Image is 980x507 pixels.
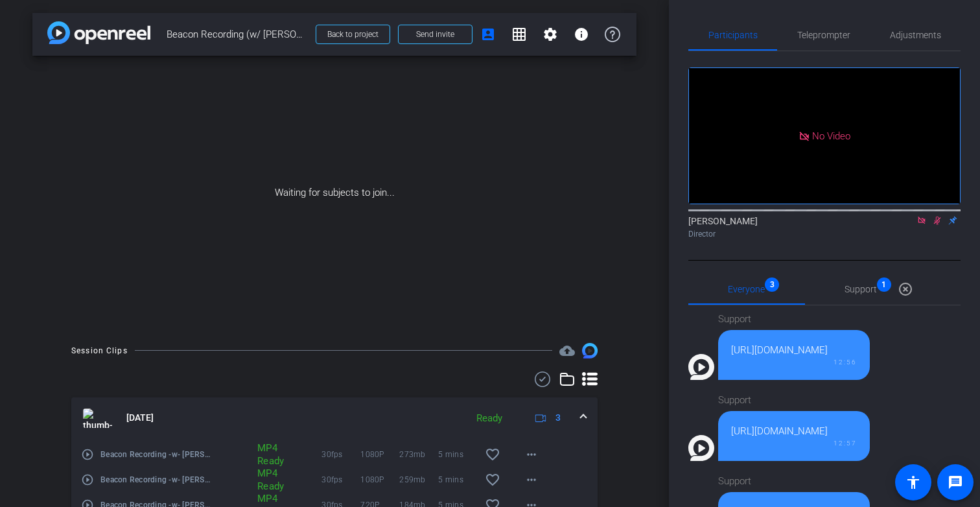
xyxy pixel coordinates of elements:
span: Support [845,285,877,294]
div: Director [688,228,961,240]
mat-icon: accessibility [905,475,921,490]
div: 12:57 [731,438,857,448]
div: Support [718,393,870,408]
span: 1080P [360,473,399,486]
div: Session Clips [71,344,128,357]
span: 1080P [360,448,399,461]
span: 5 mins [438,448,477,461]
span: 259mb [399,473,438,486]
div: MP4 Ready [251,467,283,493]
span: Beacon Recording (w/ [PERSON_NAME]) [167,21,308,47]
mat-icon: favorite_border [485,472,500,488]
mat-icon: play_circle_outline [81,473,94,486]
div: [URL][DOMAIN_NAME] [731,343,857,358]
mat-icon: more_horiz [524,447,539,462]
mat-icon: info [574,27,589,42]
span: Destinations for your clips [559,343,575,359]
span: Adjustments [890,30,941,40]
span: 3 [555,411,561,425]
div: Ready [470,411,509,426]
img: Profile [688,435,714,461]
div: Waiting for subjects to join... [32,56,636,330]
mat-icon: message [948,475,963,490]
button: Back to project [316,25,390,44]
mat-icon: more_horiz [524,472,539,488]
span: Send invite [416,29,454,40]
mat-icon: play_circle_outline [81,448,94,461]
span: Everyone [728,285,765,294]
div: Support [718,474,870,489]
img: app-logo [47,21,150,44]
div: [PERSON_NAME] [688,215,961,240]
mat-expansion-panel-header: thumb-nail[DATE]Ready3 [71,397,598,439]
span: Participants [708,30,758,40]
button: Send invite [398,25,472,44]
span: 273mb [399,448,438,461]
span: 30fps [321,473,360,486]
img: Profile [688,354,714,380]
span: 30fps [321,448,360,461]
span: Beacon Recording -w- [PERSON_NAME]--[PERSON_NAME]-2025-10-03-13-45-52-873-1 [100,473,213,486]
div: [URL][DOMAIN_NAME] [731,424,857,439]
img: thumb-nail [83,408,112,428]
div: Support [718,312,870,327]
span: Teleprompter [797,30,850,40]
span: No Video [812,130,850,141]
mat-icon: account_box [480,27,496,42]
mat-icon: cloud_upload [559,343,575,359]
span: 5 mins [438,473,477,486]
span: [DATE] [126,411,154,425]
span: Back to project [327,30,379,39]
mat-icon: settings [542,27,558,42]
mat-icon: grid_on [511,27,527,42]
mat-icon: highlight_off [898,281,913,297]
div: 12:56 [731,357,857,367]
div: MP4 Ready [251,442,283,467]
mat-icon: favorite_border [485,447,500,462]
img: Session clips [582,343,598,359]
span: Beacon Recording -w- [PERSON_NAME]--[PERSON_NAME]-2025-10-03-13-45-52-873-0 [100,448,213,461]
